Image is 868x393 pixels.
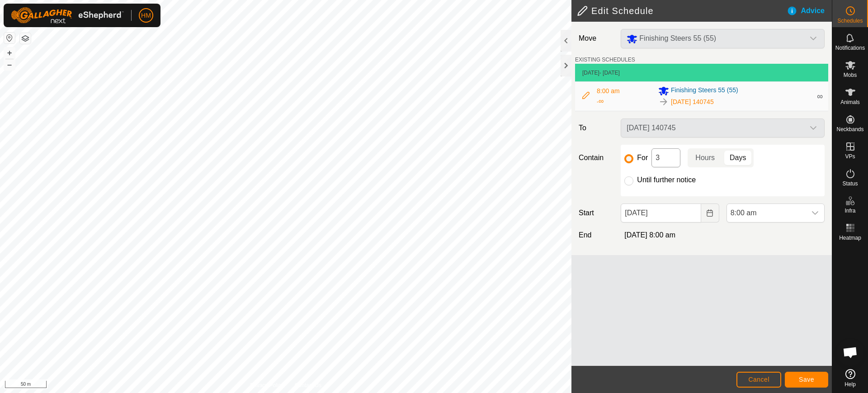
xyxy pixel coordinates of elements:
span: VPs [845,154,855,159]
div: Advice [787,5,832,16]
span: Status [842,181,858,186]
button: Cancel [736,372,781,388]
span: ∞ [817,92,823,101]
div: Open chat [837,339,864,366]
span: Help [844,382,856,387]
a: Contact Us [295,381,321,389]
div: - [597,96,604,107]
label: For [637,154,648,161]
span: Animals [840,99,860,105]
label: Contain [575,152,617,163]
label: End [575,230,617,241]
span: 8:00 am [727,204,806,222]
div: dropdown trigger [806,204,824,222]
label: To [575,118,617,137]
span: Save [799,376,814,383]
span: [DATE] 8:00 am [624,231,675,239]
button: Reset Map [4,33,15,43]
span: 8:00 am [597,87,620,95]
span: - [DATE] [599,70,620,76]
span: HM [141,11,151,20]
span: [DATE] [582,70,599,76]
span: Notifications [835,45,865,51]
span: Days [730,152,746,163]
button: Save [785,372,828,388]
img: Gallagher Logo [11,7,124,24]
a: Privacy Policy [250,381,284,389]
label: EXISTING SCHEDULES [575,56,635,64]
button: Map Layers [20,33,31,44]
button: + [4,47,15,58]
a: Help [832,365,868,391]
button: Choose Date [701,204,719,223]
span: Heatmap [839,235,861,241]
label: Until further notice [637,176,696,184]
span: Infra [844,208,855,213]
h2: Edit Schedule [577,5,787,16]
label: Start [575,208,617,218]
span: Hours [695,152,715,163]
span: Mobs [844,72,857,78]
button: – [4,59,15,70]
span: Schedules [837,18,863,24]
label: Move [575,29,617,48]
span: Cancel [748,376,769,383]
span: Neckbands [836,127,863,132]
span: ∞ [599,97,604,105]
img: To [658,96,669,107]
span: Finishing Steers 55 (55) [671,85,738,96]
span: [DATE] 140745 [671,97,714,107]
